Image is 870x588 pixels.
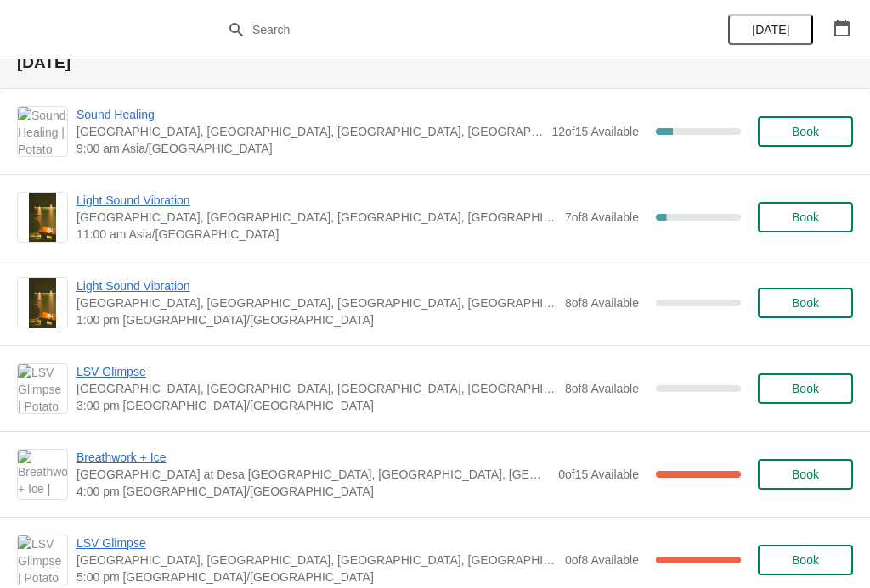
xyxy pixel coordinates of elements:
[76,192,556,209] span: Light Sound Vibration
[76,535,556,552] span: LSV Glimpse
[76,449,550,466] span: Breathwork + Ice
[251,14,652,45] input: Search
[76,397,556,414] span: 3:00 pm [GEOGRAPHIC_DATA]/[GEOGRAPHIC_DATA]
[792,553,819,567] span: Book
[565,296,639,310] span: 8 of 8 Available
[76,226,556,243] span: 11:00 am Asia/[GEOGRAPHIC_DATA]
[565,210,639,224] span: 7 of 8 Available
[18,364,67,413] img: LSV Glimpse | Potato Head Suites & Studios, Jalan Petitenget, Seminyak, Badung Regency, Bali, Ind...
[18,450,67,499] img: Breathwork + Ice | Potato Head Studios at Desa Potato Head, Jalan Petitenget, Seminyak, Badung Re...
[18,535,67,585] img: LSV Glimpse | Potato Head Suites & Studios, Jalan Petitenget, Seminyak, Badung Regency, Bali, Ind...
[758,459,853,490] button: Book
[17,54,853,71] h2: [DATE]
[758,116,853,147] button: Book
[29,193,57,242] img: Light Sound Vibration | Potato Head Suites & Studios, Jalan Petitenget, Seminyak, Badung Regency,...
[29,278,57,328] img: Light Sound Vibration | Potato Head Suites & Studios, Jalan Petitenget, Seminyak, Badung Regency,...
[76,466,550,483] span: [GEOGRAPHIC_DATA] at Desa [GEOGRAPHIC_DATA], [GEOGRAPHIC_DATA], [GEOGRAPHIC_DATA], [GEOGRAPHIC_DA...
[76,294,556,311] span: [GEOGRAPHIC_DATA], [GEOGRAPHIC_DATA], [GEOGRAPHIC_DATA], [GEOGRAPHIC_DATA], [GEOGRAPHIC_DATA]
[758,545,853,575] button: Book
[758,288,853,318] button: Book
[76,277,556,294] span: Light Sound Vibration
[76,552,556,568] span: [GEOGRAPHIC_DATA], [GEOGRAPHIC_DATA], [GEOGRAPHIC_DATA], [GEOGRAPHIC_DATA], [GEOGRAPHIC_DATA]
[76,209,556,226] span: [GEOGRAPHIC_DATA], [GEOGRAPHIC_DATA], [GEOGRAPHIC_DATA], [GEOGRAPHIC_DATA], [GEOGRAPHIC_DATA]
[76,140,543,157] span: 9:00 am Asia/[GEOGRAPHIC_DATA]
[792,125,819,138] span: Book
[18,107,67,156] img: Sound Healing | Potato Head Suites & Studios, Jalan Petitenget, Seminyak, Badung Regency, Bali, I...
[76,363,556,380] span: LSV Glimpse
[752,23,789,36] span: [DATE]
[792,296,819,310] span: Book
[758,202,853,232] button: Book
[76,311,556,328] span: 1:00 pm [GEOGRAPHIC_DATA]/[GEOGRAPHIC_DATA]
[792,468,819,481] span: Book
[76,123,543,140] span: [GEOGRAPHIC_DATA], [GEOGRAPHIC_DATA], [GEOGRAPHIC_DATA], [GEOGRAPHIC_DATA], [GEOGRAPHIC_DATA]
[792,210,819,224] span: Book
[565,382,639,395] span: 8 of 8 Available
[792,382,819,395] span: Book
[76,483,550,500] span: 4:00 pm [GEOGRAPHIC_DATA]/[GEOGRAPHIC_DATA]
[551,125,639,138] span: 12 of 15 Available
[76,380,556,397] span: [GEOGRAPHIC_DATA], [GEOGRAPHIC_DATA], [GEOGRAPHIC_DATA], [GEOGRAPHIC_DATA], [GEOGRAPHIC_DATA]
[76,106,543,123] span: Sound Healing
[758,373,853,404] button: Book
[728,14,813,45] button: [DATE]
[76,568,556,585] span: 5:00 pm [GEOGRAPHIC_DATA]/[GEOGRAPHIC_DATA]
[565,553,639,567] span: 0 of 8 Available
[558,468,639,481] span: 0 of 15 Available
